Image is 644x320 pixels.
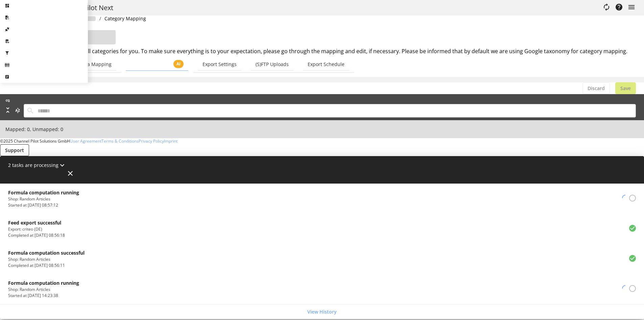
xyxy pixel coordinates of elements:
[14,47,630,55] h2: Our AI has already mapped all categories for you. To make sure everything is to your expectation,...
[588,85,605,92] span: Discard
[8,162,58,168] span: 2 tasks are processing
[70,138,101,144] a: User Agreement
[620,85,631,92] span: Save
[101,138,139,144] a: Terms & Conditions
[5,147,24,154] span: Support
[8,262,85,269] p: Completed at Aug 19, 2025, 08:56:11
[8,249,85,256] p: Formula computation successful
[126,58,188,71] a: Category MappingAI
[1,306,643,318] a: View History
[8,293,79,299] p: Started at Aug 18, 2025, 14:23:38
[251,58,293,70] a: (S)FTP Uploads
[176,61,181,67] span: AI
[75,58,116,70] a: Data Mapping
[198,58,241,70] a: Export Settings
[8,189,79,196] p: Formula computation running
[139,138,164,144] a: Privacy Policy
[8,202,79,208] p: Started at Aug 19, 2025, 08:57:12
[8,279,79,286] p: Formula computation running
[8,196,79,202] p: Shop: Random Articles
[8,286,79,293] p: Shop: Random Articles
[307,308,337,315] span: View History
[164,138,177,144] a: Imprint
[303,58,349,70] a: Export Schedule
[8,232,65,238] p: Completed at Aug 19, 2025, 08:56:18
[8,219,65,226] p: Feed export successful
[8,226,65,232] p: Export: criteo (DE)
[582,82,610,94] button: Discard
[615,82,636,94] button: Save
[8,256,85,262] p: Shop: Random Articles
